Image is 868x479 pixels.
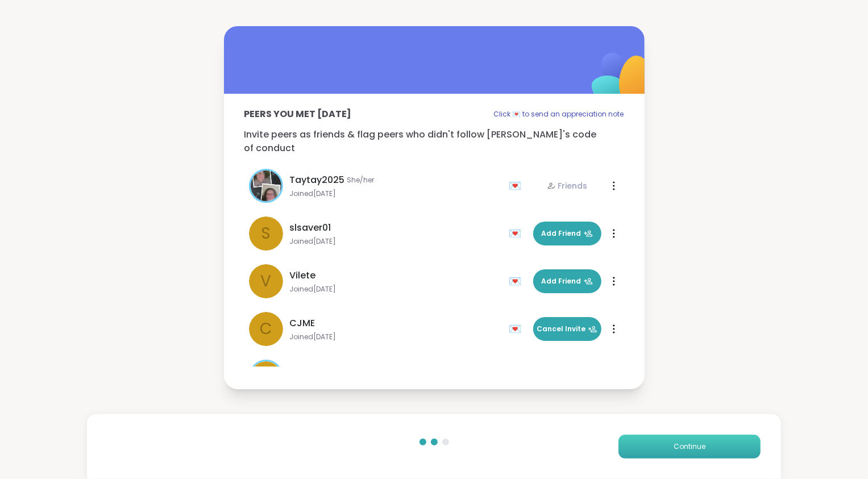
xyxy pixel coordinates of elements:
button: Cancel Invite [533,317,601,341]
p: Peers you met [DATE] [244,107,352,121]
span: Continue [674,441,705,452]
p: Invite peers as friends & flag peers who didn't follow [PERSON_NAME]'s code of conduct [244,128,624,155]
span: Joined [DATE] [290,285,502,294]
div: 💌 [509,320,526,338]
span: Vilete [290,269,316,282]
div: Friends [547,180,588,191]
span: Add Friend [542,276,593,286]
div: 💌 [509,177,526,195]
span: Cancel Invite [537,324,597,334]
p: Click 💌 to send an appreciation note [494,107,624,121]
img: ShareWell Logomark [565,23,678,136]
div: 💌 [509,272,526,290]
button: Continue [618,435,761,459]
span: V [260,269,271,293]
button: Add Friend [533,222,601,245]
span: C [260,317,272,341]
span: s [261,222,271,245]
img: Taytay2025 [251,170,281,201]
div: 💌 [509,224,526,243]
span: slsaver01 [290,221,331,235]
span: dennisthemenace [290,364,374,378]
span: Joined [DATE] [290,332,502,341]
span: Joined [DATE] [290,189,502,198]
span: d [260,365,272,389]
span: Add Friend [542,228,593,239]
span: She/her [347,176,375,185]
span: CJME [290,316,315,330]
button: Add Friend [533,269,601,293]
span: Joined [DATE] [290,237,502,246]
span: Taytay2025 [290,173,345,187]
